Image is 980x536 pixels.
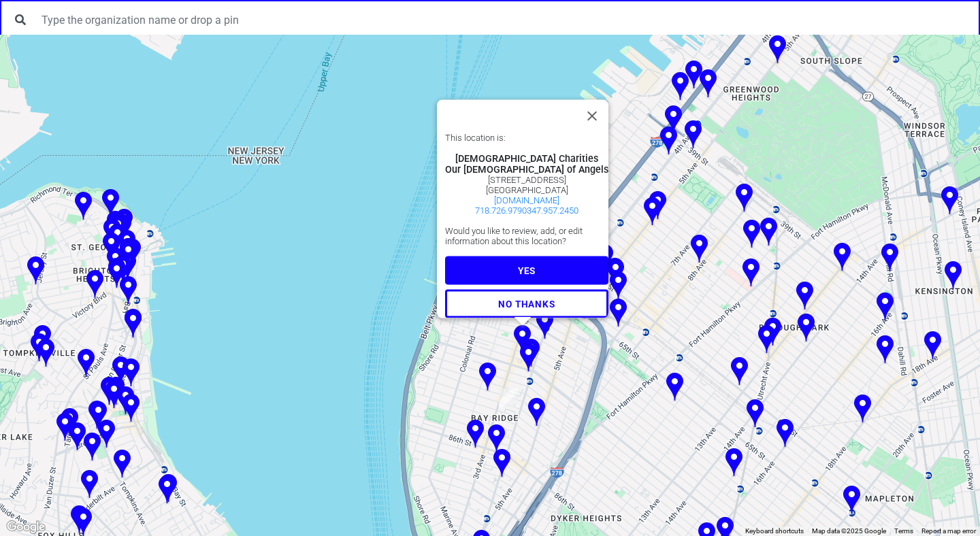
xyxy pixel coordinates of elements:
a: 718.726.9790 [475,205,527,215]
div: Our [DEMOGRAPHIC_DATA] of Angels [445,163,608,174]
div: [STREET_ADDRESS] [445,174,608,184]
a: Open this area in Google Maps (opens a new window) [3,518,48,536]
button: Close [576,99,608,132]
div: [DEMOGRAPHIC_DATA] Charities [445,152,608,163]
div: This location is: [445,132,608,142]
a: Report a map error [921,527,976,535]
div: Would you like to review, add, or edit information about this location? [445,225,608,246]
span: YES [518,265,536,275]
button: NO THANKS [445,289,608,318]
div: [GEOGRAPHIC_DATA] [445,184,608,195]
span: NO THANKS [498,298,555,309]
span: Map data ©2025 Google [812,527,886,535]
input: Type the organization name or drop a pin [33,7,973,33]
button: YES [445,256,608,284]
a: 347.957.2450 [527,205,578,215]
a: Terms (opens in new tab) [894,527,913,535]
img: Google [3,518,48,536]
a: [DOMAIN_NAME] [494,195,559,205]
button: Keyboard shortcuts [745,526,804,536]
